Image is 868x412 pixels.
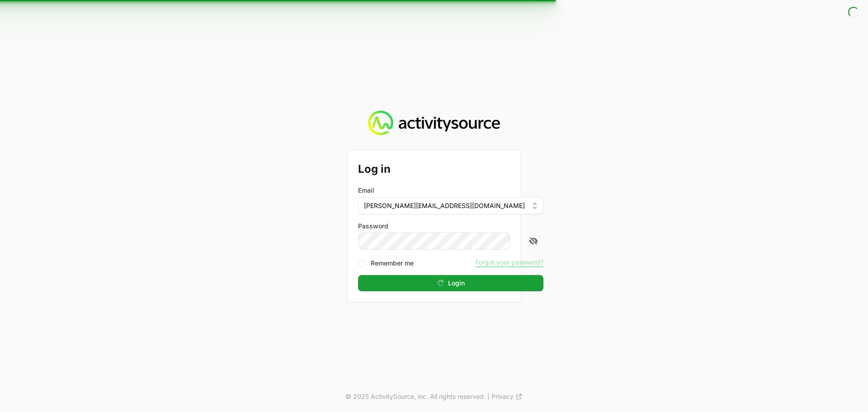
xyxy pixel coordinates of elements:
[358,222,543,231] label: Password
[448,278,465,289] span: Login
[371,259,414,268] label: Remember me
[364,201,525,210] span: [PERSON_NAME][EMAIL_ADDRESS][DOMAIN_NAME]
[487,392,490,401] span: |
[358,197,543,214] button: [PERSON_NAME][EMAIL_ADDRESS][DOMAIN_NAME]
[358,186,374,195] label: Email
[358,275,543,291] button: Login
[345,392,486,401] p: © 2025 ActivitySource, inc. All rights reserved.
[358,161,543,177] h2: Log in
[491,392,523,401] a: Privacy
[368,110,500,136] img: Activity Source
